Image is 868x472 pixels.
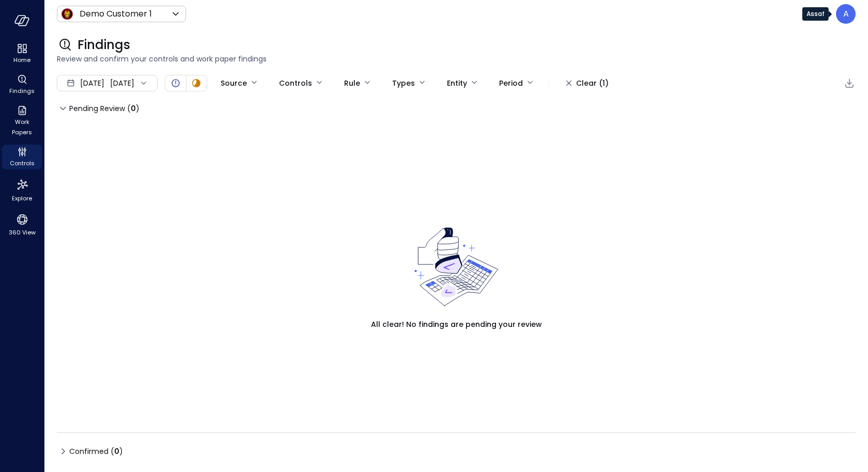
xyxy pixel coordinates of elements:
span: All clear! No findings are pending your review [371,319,542,330]
div: Assaf [802,7,829,21]
span: Pending Review [69,100,139,117]
div: In Progress [190,77,203,89]
button: Clear (1) [557,74,617,92]
span: 0 [114,446,119,457]
p: Demo Customer 1 [80,8,152,20]
p: A [843,8,849,20]
div: Clear (1) [576,77,609,90]
div: Open [169,77,182,89]
div: ( ) [111,446,123,457]
div: Rule [344,74,360,92]
div: Explore [2,176,42,204]
span: [DATE] [80,77,104,89]
div: Work Papers [2,103,42,138]
div: 360 View [2,211,42,239]
span: Findings [78,37,130,53]
div: Home [2,41,42,66]
div: Source [221,74,247,92]
div: Types [392,74,415,92]
span: Review and confirm your controls and work paper findings [57,53,856,65]
div: Controls [279,74,312,92]
span: Confirmed [69,443,123,460]
span: 0 [131,103,136,114]
div: Assaf [836,4,856,24]
span: Work Papers [6,117,38,137]
span: 360 View [9,227,36,238]
img: Icon [61,8,73,20]
div: Controls [2,145,42,169]
span: Explore [12,193,32,203]
div: Period [499,74,523,92]
span: Findings [9,86,35,96]
span: Home [13,55,30,65]
div: Entity [447,74,467,92]
div: ( ) [127,103,139,114]
span: Controls [10,158,35,168]
div: Findings [2,72,42,97]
